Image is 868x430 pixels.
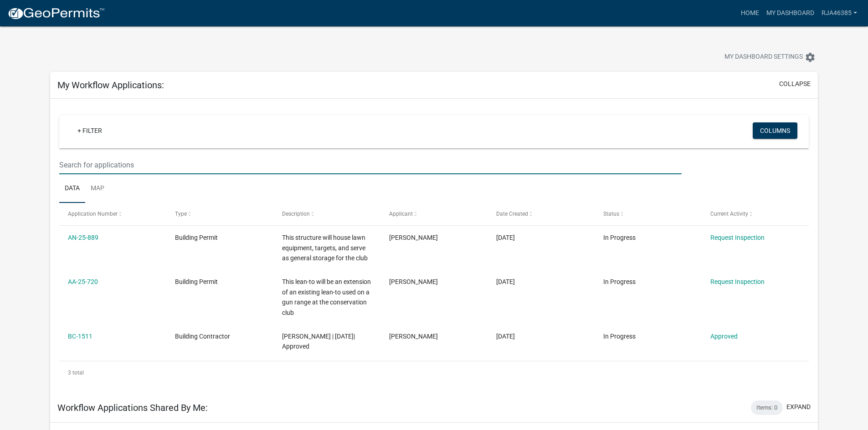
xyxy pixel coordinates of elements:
a: + Filter [70,122,109,139]
span: Building Permit [175,234,218,241]
div: 3 total [59,361,809,384]
span: Applicant [389,211,413,217]
datatable-header-cell: Application Number [59,203,166,225]
span: Current Activity [710,211,748,217]
a: Approved [710,333,738,340]
span: 05/05/2025 [496,278,515,285]
datatable-header-cell: Description [273,203,380,225]
span: Type [175,211,187,217]
button: Columns [753,122,797,139]
button: My Dashboard Settingssettings [717,48,823,66]
input: Search for applications [59,156,681,174]
span: Richard Anderson [389,234,438,241]
button: collapse [779,79,811,89]
span: Rick Anderson | 05/05/2025| Approved [282,333,355,350]
button: expand [786,402,811,412]
h5: Workflow Applications Shared By Me: [57,402,208,413]
datatable-header-cell: Applicant [380,203,488,225]
span: In Progress [603,278,636,285]
span: Building Contractor [175,333,230,340]
span: Status [603,211,619,217]
span: Application Number [68,211,118,217]
span: Richard Anderson [389,278,438,285]
a: AA-25-720 [68,278,98,285]
span: In Progress [603,333,636,340]
span: Richard Anderson [389,333,438,340]
span: This structure will house lawn equipment, targets, and serve as general storage for the club [282,234,368,262]
span: In Progress [603,234,636,241]
a: Home [737,5,763,22]
span: My Dashboard Settings [724,52,803,63]
a: Map [85,174,110,203]
div: Items: 0 [751,400,783,415]
span: Description [282,211,310,217]
a: My Dashboard [763,5,818,22]
a: Data [59,174,85,203]
div: collapse [50,99,818,393]
datatable-header-cell: Date Created [488,203,595,225]
a: Request Inspection [710,278,765,285]
span: This lean-to will be an extension of an existing lean-to used on a gun range at the conservation ... [282,278,371,316]
span: 05/02/2025 [496,333,515,340]
datatable-header-cell: Status [594,203,701,225]
datatable-header-cell: Current Activity [701,203,808,225]
span: Building Permit [175,278,218,285]
a: BC-1511 [68,333,92,340]
a: Request Inspection [710,234,765,241]
span: Date Created [496,211,528,217]
i: settings [805,52,816,63]
span: 05/29/2025 [496,234,515,241]
a: rja46385 [818,5,861,22]
a: AN-25-889 [68,234,98,241]
h5: My Workflow Applications: [57,80,164,91]
datatable-header-cell: Type [166,203,273,225]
